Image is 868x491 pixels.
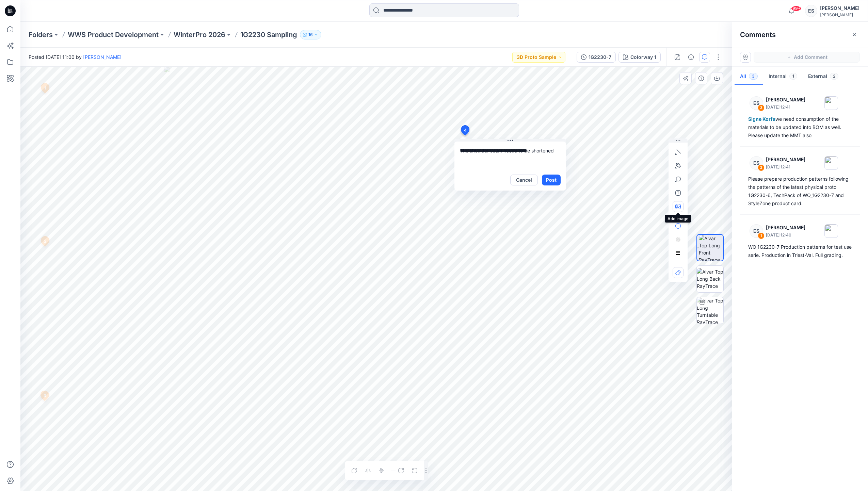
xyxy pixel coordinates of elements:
div: 1 [758,232,765,239]
img: Alvar Top Long Front RayTrace [699,235,723,261]
div: ES [750,96,763,110]
button: All [735,68,763,85]
button: Add Comment [754,52,860,63]
button: Cancel [510,175,538,185]
p: [PERSON_NAME] [766,96,805,104]
p: [DATE] 12:41 [766,104,805,111]
div: WO_1G2230-7 Production patterns for test use serie. Production in Triest-Val. Full grading. [748,243,852,259]
div: ES [750,224,763,238]
span: Posted [DATE] 11:00 by [29,53,122,61]
a: WWS Product Development [68,30,159,39]
p: [DATE] 12:41 [766,164,805,170]
a: WinterPro 2026 [174,30,225,39]
button: Internal [763,68,803,85]
button: 16 [300,30,321,39]
button: Colorway 1 [618,52,661,63]
p: 1G2230 Sampling [240,30,297,39]
button: External [803,68,844,85]
a: [PERSON_NAME] [83,54,122,60]
div: ES [805,5,817,17]
button: Post [542,175,561,185]
p: [PERSON_NAME] [766,224,805,232]
span: 3 [749,73,758,80]
button: 1G2230-7 [577,52,616,63]
div: Please prepare production patterns following the patterns of the latest physical proto 1G2230-6, ... [748,175,852,208]
div: ES [750,156,763,170]
span: 99+ [791,6,801,11]
span: 1 [789,73,797,80]
div: we need consumption of the materials to be updated into BOM as well. Please update the MMT also [748,115,852,140]
span: Signe Korfa [748,116,775,122]
div: 3 [758,104,765,111]
img: Alvar Top Long Back RayTrace [697,268,723,290]
h2: Comments [740,31,776,39]
p: [DATE] 12:40 [766,232,805,239]
a: Folders [29,30,53,39]
div: Colorway 1 [630,53,656,61]
p: [PERSON_NAME] [766,156,805,164]
span: 4 [464,127,467,133]
img: Alvar Top Long Turntable RayTrace [697,297,723,324]
p: 16 [308,31,313,38]
div: 1G2230-7 [589,53,611,61]
span: 2 [830,73,838,80]
div: [PERSON_NAME] [820,12,859,17]
button: Details [686,52,696,63]
div: [PERSON_NAME] [820,4,859,12]
div: 2 [758,164,765,171]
